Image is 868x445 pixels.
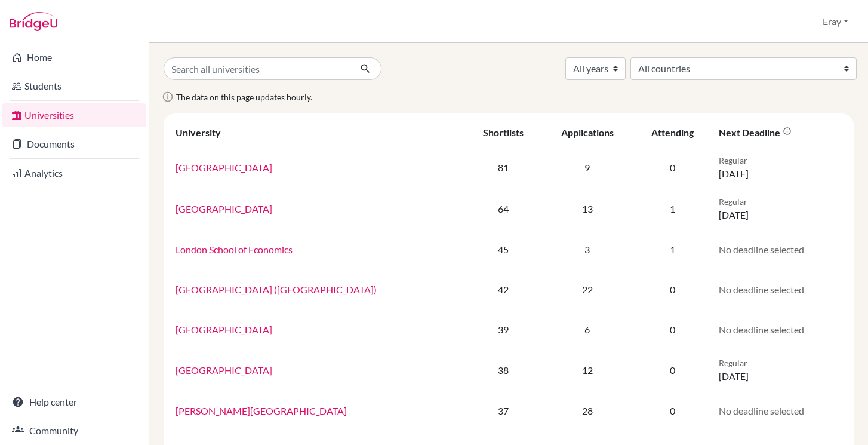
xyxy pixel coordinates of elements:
[633,188,712,229] td: 1
[712,147,849,188] td: [DATE]
[633,349,712,391] td: 0
[541,349,633,391] td: 12
[719,284,804,295] span: No deadline selected
[719,127,792,138] div: Next deadline
[466,269,541,309] td: 42
[651,127,694,138] div: Attending
[2,390,146,414] a: Help center
[633,269,712,309] td: 0
[164,57,350,80] input: Search all universities
[2,74,146,98] a: Students
[2,161,146,185] a: Analytics
[719,405,804,416] span: No deadline selected
[633,309,712,349] td: 0
[466,309,541,349] td: 39
[176,405,347,416] a: [PERSON_NAME][GEOGRAPHIC_DATA]
[712,349,849,391] td: [DATE]
[817,10,854,33] button: Eray
[466,147,541,188] td: 81
[466,188,541,229] td: 64
[176,324,272,335] a: [GEOGRAPHIC_DATA]
[541,391,633,431] td: 28
[633,229,712,269] td: 1
[541,309,633,349] td: 6
[466,391,541,431] td: 37
[2,45,146,69] a: Home
[719,357,842,369] p: Regular
[633,391,712,431] td: 0
[561,127,614,138] div: Applications
[2,103,146,127] a: Universities
[541,269,633,309] td: 22
[176,284,377,295] a: [GEOGRAPHIC_DATA] ([GEOGRAPHIC_DATA])
[719,154,842,167] p: Regular
[466,349,541,391] td: 38
[176,203,272,214] a: [GEOGRAPHIC_DATA]
[541,229,633,269] td: 3
[2,132,146,156] a: Documents
[2,419,146,443] a: Community
[483,127,524,138] div: Shortlists
[176,162,272,173] a: [GEOGRAPHIC_DATA]
[541,188,633,229] td: 13
[466,229,541,269] td: 45
[633,147,712,188] td: 0
[10,12,57,31] img: Bridge-U
[176,244,293,255] a: London School of Economics
[176,92,312,102] span: The data on this page updates hourly.
[719,195,842,208] p: Regular
[719,244,804,255] span: No deadline selected
[541,147,633,188] td: 9
[176,364,272,376] a: [GEOGRAPHIC_DATA]
[168,118,466,147] th: University
[719,324,804,335] span: No deadline selected
[712,188,849,229] td: [DATE]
